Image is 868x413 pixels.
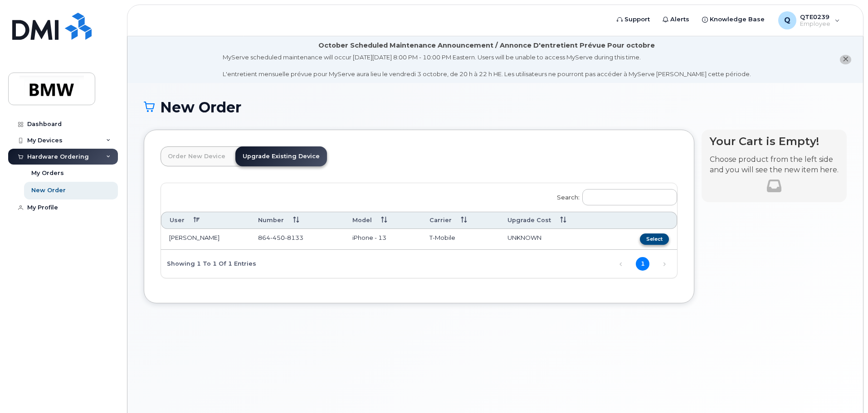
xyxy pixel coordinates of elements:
[161,229,250,250] td: [PERSON_NAME]
[421,229,499,250] td: T-Mobile
[344,212,422,228] th: Model: activate to sort column ascending
[636,257,649,271] a: 1
[223,53,751,78] div: MyServe scheduled maintenance will occur [DATE][DATE] 8:00 PM - 10:00 PM Eastern. Users will be u...
[270,234,285,241] span: 450
[551,183,677,209] label: Search:
[235,146,327,166] a: Upgrade Existing Device
[582,189,677,205] input: Search:
[344,229,422,250] td: iPhone - 13
[640,233,669,245] button: Select
[507,234,541,241] span: UNKNOWN
[829,374,861,406] iframe: Messenger Launcher
[161,256,256,271] div: Showing 1 to 1 of 1 entries
[258,234,303,241] span: 864
[250,212,344,228] th: Number: activate to sort column ascending
[840,55,851,64] button: close notification
[161,146,233,166] a: Order New Device
[499,212,609,228] th: Upgrade Cost: activate to sort column ascending
[285,234,303,241] span: 8133
[161,212,250,228] th: User: activate to sort column descending
[710,155,839,175] p: Choose product from the left side and you will see the new item here.
[614,258,628,271] a: Previous
[658,258,671,271] a: Next
[144,99,847,115] h1: New Order
[710,135,839,147] h4: Your Cart is Empty!
[421,212,499,228] th: Carrier: activate to sort column ascending
[318,41,655,50] div: October Scheduled Maintenance Announcement / Annonce D'entretient Prévue Pour octobre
